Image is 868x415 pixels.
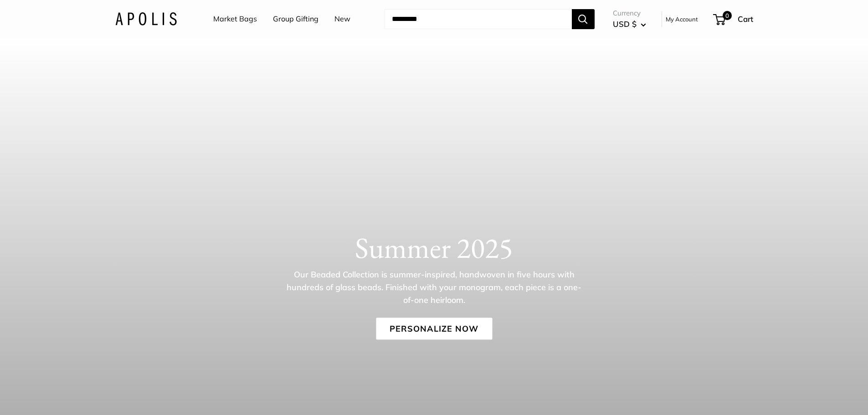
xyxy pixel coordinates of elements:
a: Personalize Now [376,318,492,339]
span: Cart [738,14,753,24]
img: Apolis [115,12,177,26]
h1: Summer 2025 [115,230,753,265]
input: Search... [385,9,572,29]
button: USD $ [613,17,646,31]
a: Group Gifting [273,12,318,26]
a: New [334,12,350,26]
button: Search [572,9,595,29]
span: Currency [613,7,646,20]
p: Our Beaded Collection is summer-inspired, handwoven in five hours with hundreds of glass beads. F... [286,268,582,306]
a: Market Bags [213,12,257,26]
span: 0 [722,11,731,20]
a: 0 Cart [714,12,753,26]
a: My Account [666,14,698,25]
span: USD $ [613,19,637,29]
